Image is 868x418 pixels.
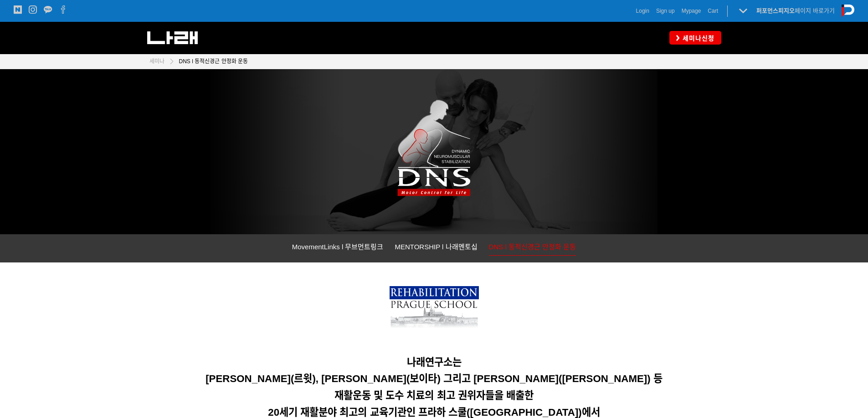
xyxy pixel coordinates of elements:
span: [PERSON_NAME](르윗), [PERSON_NAME](보이타) 그리고 [PERSON_NAME]([PERSON_NAME]) 등 [205,373,663,384]
span: 20세기 재활분야 최고의 교육기관인 프라하 스쿨([GEOGRAPHIC_DATA])에서 [268,407,600,418]
a: Login [636,6,649,15]
a: Cart [708,6,718,15]
a: 세미나 [149,57,164,66]
a: DNS l 동적신경근 안정화 운동 [175,57,248,66]
span: 세미나신청 [680,34,714,43]
span: DNS l 동적신경근 안정화 운동 [179,58,248,65]
span: 세미나 [149,58,164,65]
strong: 퍼포먼스피지오 [756,7,795,14]
a: Sign up [656,6,675,15]
span: 나래연구소는 [407,357,462,368]
a: MovementLinks l 무브먼트링크 [292,241,384,255]
span: MENTORSHIP l 나래멘토십 [395,243,477,251]
a: 세미나신청 [669,31,721,44]
span: 재활운동 및 도수 치료의 최고 권위자들을 배출한 [334,390,534,401]
a: Mypage [682,6,701,15]
span: MovementLinks l 무브먼트링크 [292,243,384,251]
a: 퍼포먼스피지오페이지 바로가기 [756,7,835,14]
a: MENTORSHIP l 나래멘토십 [395,241,477,255]
span: DNS l 동적신경근 안정화 운동 [489,243,576,251]
img: 7bd3899b73cc6.png [390,286,479,333]
a: DNS l 동적신경근 안정화 운동 [489,241,576,256]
